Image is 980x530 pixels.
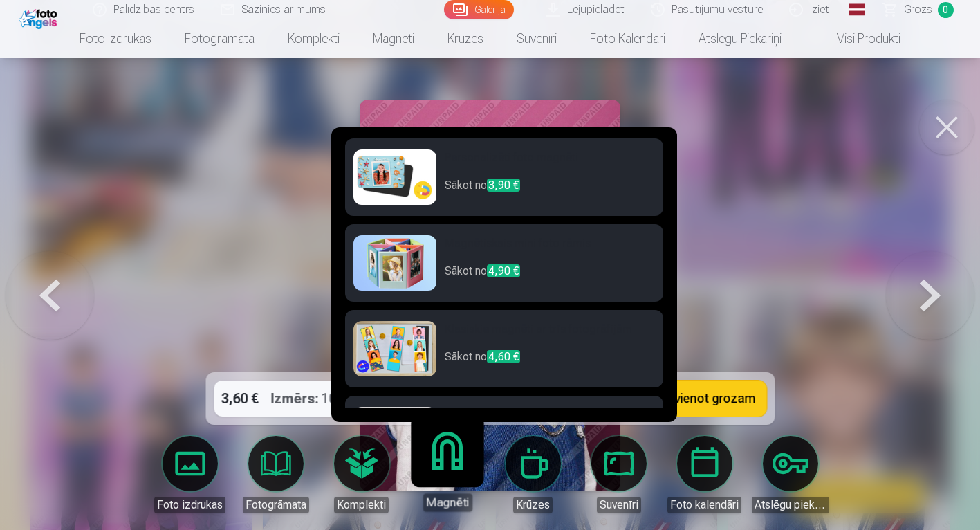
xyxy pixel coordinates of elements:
a: Atslēgu piekariņi [752,436,829,513]
a: Fotogrāmata [237,436,315,513]
a: Atslēgu piekariņi [682,19,798,58]
span: Grozs [904,1,932,18]
div: Komplekti [334,497,389,513]
a: Komplekti [271,19,356,58]
div: Magnēti [423,493,472,511]
a: Visi produkti [798,19,917,58]
a: Klasiskie magnēti ar trīs fotogrāfijāmSākot no4,60 € [345,310,663,387]
a: Foto izdrukas [63,19,168,58]
a: Magnēti [405,426,490,511]
a: Magnētiskais mini foto rāmisSākot no4,90 € [345,224,663,302]
div: Atslēgu piekariņi [752,497,829,513]
a: Magnēts ar četrām fotogrāfijāmSākot no5,40 € [345,396,663,473]
div: Suvenīri [597,497,641,513]
h6: Personalizēti foto magnēti [445,149,655,177]
span: Pievienot grozam [658,392,755,405]
a: Suvenīri [500,19,573,58]
a: Komplekti [323,436,400,513]
h6: Magnēts ar četrām fotogrāfijām [445,407,655,435]
div: Foto kalendāri [667,497,741,513]
a: Foto kalendāri [573,19,682,58]
div: 3,60 € [214,381,265,417]
span: 4,60 € [487,350,520,363]
p: Sākot no [445,263,655,291]
div: 10x15cm [270,381,376,417]
h6: Magnētiskais mini foto rāmis [445,235,655,263]
p: Sākot no [445,349,655,376]
span: 3,90 € [487,179,520,192]
div: Krūzes [513,497,553,513]
div: Fotogrāmata [243,497,309,513]
p: Sākot no [445,177,655,205]
a: Krūzes [431,19,500,58]
span: 0 [938,2,954,18]
a: Personalizēti foto magnētiSākot no3,90 € [345,138,663,216]
span: 4,90 € [487,264,520,277]
a: Fotogrāmata [168,19,271,58]
a: Foto kalendāri [666,436,743,513]
a: Magnēti [356,19,431,58]
a: Suvenīri [580,436,658,513]
button: Pievienot grozam [619,381,766,417]
img: /fa1 [19,6,61,29]
a: Foto izdrukas [151,436,229,513]
h6: Klasiskie magnēti ar trīs fotogrāfijām [445,321,655,349]
div: Foto izdrukas [154,497,225,513]
strong: Izmērs : [270,389,318,408]
a: Krūzes [494,436,572,513]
